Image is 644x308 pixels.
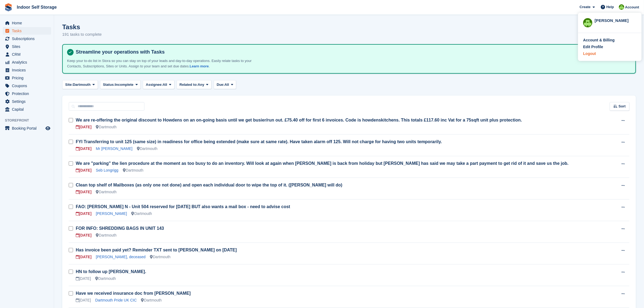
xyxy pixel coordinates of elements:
[12,51,44,58] span: CRM
[15,3,59,12] a: Indoor Self Storage
[3,19,51,27] a: menu
[96,232,116,238] div: Dartmouth
[180,82,198,87] span: Related to:
[100,80,141,89] button: Status: Incomplete
[76,139,442,144] a: FYI Transferring to unit 125 (same size) in readiness for office being extended (make sure at sam...
[73,82,91,87] span: Dartmouth
[595,18,636,22] div: [PERSON_NAME]
[12,106,44,113] span: Capital
[3,124,51,132] a: menu
[12,90,44,97] span: Protection
[3,58,51,66] a: menu
[62,31,102,38] p: 191 tasks to complete
[583,51,596,57] div: Logout
[12,35,44,42] span: Subscriptions
[76,291,191,296] a: Have we received insurance doc from [PERSON_NAME]
[103,82,115,87] span: Status:
[12,27,44,35] span: Tasks
[76,276,91,281] div: [DATE]
[619,4,624,10] img: Helen Wilson
[76,118,522,122] a: We are re-offering the original discount to Howdens on an on-going basis until we get busier/run ...
[76,254,91,260] div: [DATE]
[123,168,143,173] div: Dartmouth
[12,124,44,132] span: Booking Portal
[12,19,44,27] span: Home
[3,82,51,90] a: menu
[177,80,212,89] button: Related to: Any
[3,35,51,42] a: menu
[583,18,592,27] img: Helen Wilson
[76,189,91,195] div: [DATE]
[76,146,91,152] div: [DATE]
[76,124,91,130] div: [DATE]
[76,204,290,209] a: FAO: [PERSON_NAME] N - Unit 504 reserved for [DATE] BUT also wants a mail box - need to advise cost
[3,90,51,97] a: menu
[3,51,51,58] a: menu
[12,58,44,66] span: Analytics
[5,118,54,123] span: Storefront
[76,248,237,252] a: Has invoice been paid yet? Reminder TXT sent to [PERSON_NAME] on [DATE]
[76,269,146,274] a: HN to follow up [PERSON_NAME].
[137,146,157,152] div: Dartmouth
[141,297,161,303] div: Dartmouth
[163,82,167,87] span: All
[45,125,51,132] a: Preview store
[95,298,137,302] a: Dartmouth Pride UK CIC
[74,49,631,55] h4: Streamline your operations with Tasks
[12,98,44,105] span: Settings
[606,4,614,10] span: Help
[131,211,152,217] div: Dartmouth
[62,23,102,31] h1: Tasks
[214,80,236,89] button: Due: All
[583,37,615,43] div: Account & Billing
[96,255,146,259] a: [PERSON_NAME], deceased
[619,104,626,109] span: Sort
[3,66,51,74] a: menu
[580,4,590,10] span: Create
[198,82,204,87] span: Any
[96,146,132,151] a: Mr [PERSON_NAME]
[62,80,98,89] button: Site: Dartmouth
[95,276,116,281] div: Dartmouth
[143,80,174,89] button: Assignee: All
[12,82,44,90] span: Coupons
[190,64,209,68] a: Learn more
[583,51,636,57] a: Logout
[3,98,51,105] a: menu
[76,168,91,173] div: [DATE]
[146,82,163,87] span: Assignee:
[4,3,12,11] img: stora-icon-8386f47178a22dfd0bd8f6a31ec36ba5ce8667c1dd55bd0f319d3a0aa187defe.svg
[3,106,51,113] a: menu
[96,211,127,216] a: [PERSON_NAME]
[76,226,164,231] a: FOR INFO: SHREDDING BAGS IN UNIT 143
[583,37,636,43] a: Account & Billing
[96,189,116,195] div: Dartmouth
[76,232,91,238] div: [DATE]
[3,43,51,50] a: menu
[65,82,73,87] span: Site:
[217,82,224,87] span: Due:
[76,161,569,166] a: We are "parking" the lien procedure at the moment as too busy to do an inventory. Will look at ag...
[96,168,118,172] a: Seb Longrigg
[12,66,44,74] span: Invoices
[76,183,342,187] a: Clean top shelf of Mailboxes (as only one not done) and open each individual door to wipe the top...
[625,5,639,10] span: Account
[224,82,229,87] span: All
[3,74,51,82] a: menu
[76,297,91,303] div: [DATE]
[67,58,256,69] p: Keep your to-do list in Stora so you can stay on top of your leads and day-to-day operations. Eas...
[115,82,134,87] span: Incomplete
[12,74,44,82] span: Pricing
[583,44,603,50] div: Edit Profile
[150,254,170,260] div: Dartmouth
[3,27,51,35] a: menu
[583,44,636,50] a: Edit Profile
[12,43,44,50] span: Sites
[76,211,91,217] div: [DATE]
[96,124,116,130] div: Dartmouth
